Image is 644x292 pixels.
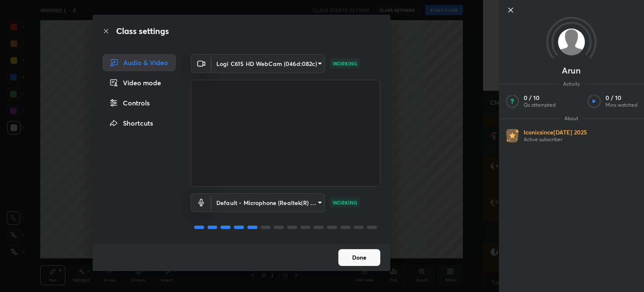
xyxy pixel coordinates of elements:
div: Controls [103,95,176,111]
p: Active subscriber [524,136,587,143]
div: Audio & Video [103,54,176,71]
div: Logi C615 HD WebCam (046d:082c) [211,193,325,212]
p: WORKING [332,199,357,206]
div: Logi C615 HD WebCam (046d:082c) [211,54,325,73]
p: Iconic since [DATE] 2025 [524,129,587,136]
p: Arun [562,67,581,74]
img: default.png [558,29,585,55]
button: Done [338,249,380,266]
p: WORKING [332,60,357,67]
p: Qs attempted [524,102,556,108]
div: Video mode [103,74,176,91]
p: 0 / 10 [605,94,637,102]
span: Activity [559,81,584,87]
h2: Class settings [116,25,169,37]
p: Mins watched [605,102,637,108]
span: About [560,115,582,122]
div: Shortcuts [103,115,176,132]
p: 0 / 10 [524,94,556,102]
